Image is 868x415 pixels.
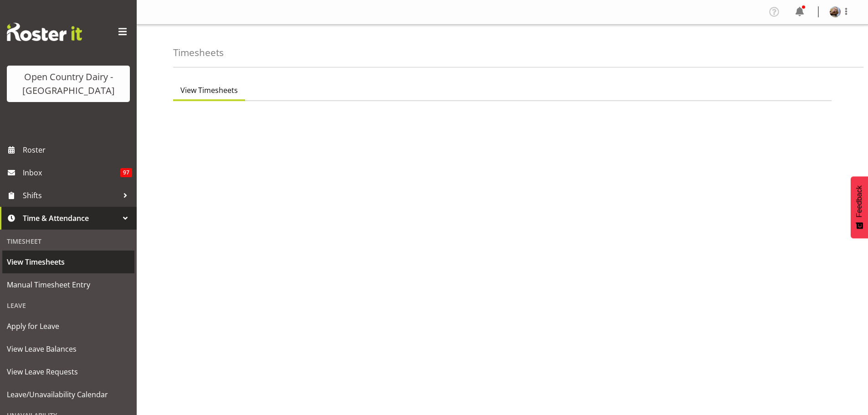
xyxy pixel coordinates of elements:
a: Manual Timesheet Entry [2,273,134,296]
button: Feedback - Show survey [851,176,868,238]
span: Leave/Unavailability Calendar [7,388,130,401]
h4: Timesheets [173,47,224,58]
a: Apply for Leave [2,315,134,338]
div: Open Country Dairy - [GEOGRAPHIC_DATA] [16,70,121,97]
a: View Leave Requests [2,360,134,383]
div: Leave [2,296,134,315]
img: Rosterit website logo [7,23,82,41]
span: 97 [120,168,132,177]
span: Feedback [855,185,863,217]
span: Time & Attendance [23,211,118,225]
span: Manual Timesheet Entry [7,278,130,292]
span: Apply for Leave [7,319,130,333]
img: brent-adams6c2ed5726f1d41a690d4d5a40633ac2e.png [830,6,841,17]
span: Inbox [23,166,120,179]
span: Roster [23,143,132,157]
a: Leave/Unavailability Calendar [2,383,134,406]
a: View Leave Balances [2,338,134,360]
span: View Timesheets [7,255,130,269]
span: View Timesheets [180,85,238,96]
span: View Leave Balances [7,342,130,356]
div: Timesheet [2,232,134,251]
span: Shifts [23,189,118,202]
a: View Timesheets [2,251,134,273]
span: View Leave Requests [7,365,130,379]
